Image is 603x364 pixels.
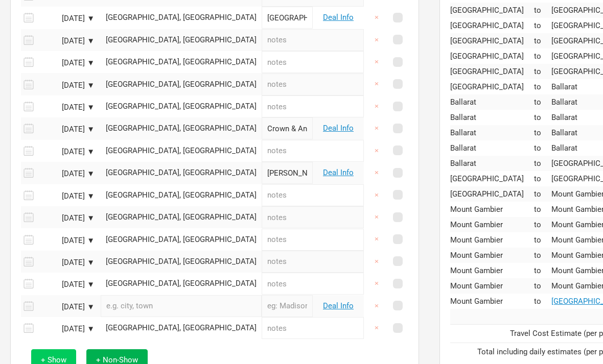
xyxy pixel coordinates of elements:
div: Ballarat, Australia [106,14,257,21]
div: Adelaide, Australia [106,147,257,155]
div: [DATE] ▼ [38,281,95,288]
div: Mount Gambier, Australia [106,213,257,221]
button: × [365,295,388,317]
td: to [534,33,551,48]
input: notes [262,273,364,295]
td: Mount Gambier [450,278,534,294]
td: to [534,171,551,186]
td: to [534,186,551,202]
input: Eastern Hotel [262,7,313,29]
button: × [365,73,388,95]
button: × [365,206,388,228]
td: to [534,232,551,248]
input: notes [262,229,364,251]
td: Mount Gambier [450,232,534,248]
input: Crown & Anchor [262,117,313,139]
div: [DATE] ▼ [38,192,95,200]
td: to [534,64,551,79]
td: to [534,48,551,64]
div: Ballarat, Australia [106,103,257,110]
td: to [534,278,551,294]
a: Deal Info [323,13,354,22]
button: × [365,273,388,295]
input: notes [262,74,364,95]
td: to [534,140,551,156]
td: Ballarat [450,94,534,110]
button: × [365,140,388,162]
td: to [534,248,551,263]
td: Ballarat [450,125,534,140]
div: Mount Gambier, Australia [106,280,257,287]
td: [GEOGRAPHIC_DATA] [450,33,534,48]
div: [DATE] ▼ [38,237,95,245]
button: × [365,228,388,250]
div: [DATE] ▼ [38,15,95,22]
div: Ballarat, Australia [106,36,257,44]
div: Mount Gambier, Australia [106,236,257,244]
td: to [534,294,551,309]
div: Mount Gambier, Australia [106,191,257,199]
div: Ballarat, Australia [106,81,257,88]
td: Mount Gambier [450,202,534,217]
td: [GEOGRAPHIC_DATA] [450,48,534,64]
button: × [365,184,388,206]
td: to [534,18,551,33]
td: to [534,263,551,278]
input: Sir Robert Helpmann [262,162,313,184]
td: to [534,3,551,18]
div: [DATE] ▼ [38,59,95,67]
td: [GEOGRAPHIC_DATA] [450,18,534,33]
td: to [534,217,551,232]
input: notes [262,29,364,51]
input: notes [262,95,364,117]
td: to [534,202,551,217]
input: e.g. city, town [101,295,262,317]
td: Ballarat [450,110,534,125]
td: Ballarat [450,156,534,171]
div: [DATE] ▼ [38,325,95,333]
input: notes [262,184,364,206]
div: Mount Gambier, Australia [106,169,257,177]
td: to [534,79,551,94]
div: [DATE] ▼ [38,37,95,45]
td: Ballarat [450,140,534,156]
td: Mount Gambier [450,217,534,232]
td: to [534,110,551,125]
button: × [365,7,388,29]
button: × [365,51,388,73]
td: to [534,125,551,140]
div: [DATE] ▼ [38,170,95,178]
input: notes [262,140,364,162]
td: [GEOGRAPHIC_DATA] [450,3,534,18]
button: × [365,317,388,339]
td: [GEOGRAPHIC_DATA] [450,64,534,79]
td: [GEOGRAPHIC_DATA] [450,79,534,94]
button: × [365,117,388,139]
button: × [365,29,388,51]
td: to [534,94,551,110]
input: notes [262,251,364,273]
button: × [365,251,388,273]
div: Mount Gambier, Australia [106,324,257,332]
div: Adelaide, Australia [106,125,257,132]
input: eg: Madison Square Garden [262,295,313,317]
td: [GEOGRAPHIC_DATA] [450,186,534,202]
div: Mount Gambier, Australia [106,258,257,265]
div: [DATE] ▼ [38,148,95,156]
div: [DATE] ▼ [38,104,95,111]
a: Deal Info [323,301,354,310]
div: [DATE] ▼ [38,303,95,311]
div: [DATE] ▼ [38,259,95,266]
button: × [365,95,388,117]
td: Mount Gambier [450,248,534,263]
td: Mount Gambier [450,263,534,278]
a: Deal Info [323,168,354,177]
td: Mount Gambier [450,294,534,309]
a: Deal Info [323,124,354,133]
div: Ballarat, Australia [106,58,257,66]
button: × [365,162,388,184]
input: notes [262,206,364,228]
div: [DATE] ▼ [38,126,95,133]
td: to [534,156,551,171]
div: [DATE] ▼ [38,214,95,222]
